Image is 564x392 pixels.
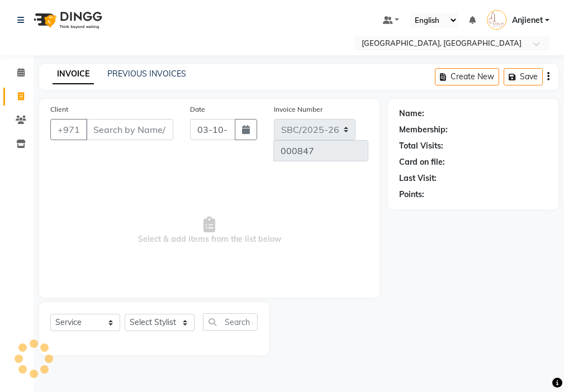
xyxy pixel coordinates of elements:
[399,173,437,184] div: Last Visit:
[86,119,173,140] input: Search by Name/Mobile/Email/Code
[399,124,448,136] div: Membership:
[512,15,543,26] span: Anjienet
[399,156,445,168] div: Card on file:
[274,104,323,114] label: Invoice Number
[487,10,506,30] img: Anjienet
[399,108,424,119] div: Name:
[399,140,443,152] div: Total Visits:
[107,69,186,79] a: PREVIOUS INVOICES
[29,4,105,36] img: logo
[435,68,499,85] button: Create New
[190,104,205,114] label: Date
[53,64,94,84] a: INVOICE
[50,119,87,140] button: +971
[399,189,424,200] div: Points:
[50,104,68,114] label: Client
[50,175,368,286] span: Select & add items from the list below
[203,313,258,331] input: Search or Scan
[504,68,543,85] button: Save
